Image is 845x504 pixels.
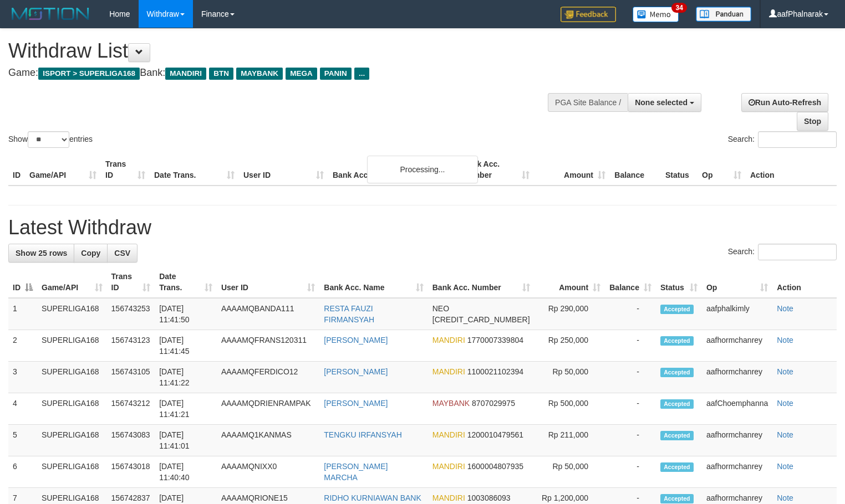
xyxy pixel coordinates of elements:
[702,298,772,330] td: aafphalkimly
[155,362,217,393] td: [DATE] 11:41:22
[107,298,155,330] td: 156743253
[217,266,319,298] th: User ID: activate to sort column ascending
[605,330,656,362] td: -
[702,456,772,488] td: aafhormchanrey
[217,362,319,393] td: AAAAMQFERDICO12
[155,393,217,425] td: [DATE] 11:41:21
[432,430,465,439] span: MANDIRI
[37,456,107,488] td: SUPERLIGA168
[702,266,772,298] th: Op: activate to sort column ascending
[535,298,605,330] td: Rp 290,000
[777,304,793,313] a: Note
[37,330,107,362] td: SUPERLIGA168
[698,154,746,186] th: Op
[8,154,25,186] th: ID
[114,249,130,258] span: CSV
[660,368,694,377] span: Accepted
[37,393,107,425] td: SUPERLIGA168
[107,362,155,393] td: 156743105
[535,362,605,393] td: Rp 50,000
[107,456,155,488] td: 156743018
[217,456,319,488] td: AAAAMQNIXX0
[535,393,605,425] td: Rp 500,000
[633,7,679,22] img: Button%20Memo.svg
[432,315,530,324] span: Copy 5859458221864797 to clipboard
[661,154,698,186] th: Status
[777,462,793,471] a: Note
[605,298,656,330] td: -
[605,456,656,488] td: -
[660,462,694,472] span: Accepted
[8,40,552,62] h1: Withdraw List
[610,154,661,186] th: Balance
[8,393,37,425] td: 4
[777,399,793,408] a: Note
[328,154,458,186] th: Bank Acc. Name
[660,494,694,503] span: Accepted
[38,68,140,80] span: ISPORT > SUPERLIGA168
[702,330,772,362] td: aafhormchanrey
[772,266,837,298] th: Action
[728,131,837,148] label: Search:
[535,266,605,298] th: Amount: activate to sort column ascending
[107,393,155,425] td: 156743212
[660,431,694,440] span: Accepted
[101,154,150,186] th: Trans ID
[432,336,465,344] span: MANDIRI
[239,154,328,186] th: User ID
[8,68,552,79] h4: Game: Bank:
[37,266,107,298] th: Game/API: activate to sort column ascending
[758,131,837,148] input: Search:
[467,367,523,376] span: Copy 1100021102394 to clipboard
[107,266,155,298] th: Trans ID: activate to sort column ascending
[209,68,233,80] span: BTN
[37,425,107,456] td: SUPERLIGA168
[535,330,605,362] td: Rp 250,000
[354,68,369,80] span: ...
[467,336,523,344] span: Copy 1770007339804 to clipboard
[467,430,523,439] span: Copy 1200010479561 to clipboard
[458,154,534,186] th: Bank Acc. Number
[320,68,352,80] span: PANIN
[797,112,828,131] a: Stop
[324,367,388,376] a: [PERSON_NAME]
[319,266,427,298] th: Bank Acc. Name: activate to sort column ascending
[605,362,656,393] td: -
[605,393,656,425] td: -
[150,154,239,186] th: Date Trans.
[324,399,388,408] a: [PERSON_NAME]
[25,154,101,186] th: Game/API
[155,330,217,362] td: [DATE] 11:41:45
[107,330,155,362] td: 156743123
[155,456,217,488] td: [DATE] 11:40:40
[324,462,388,482] a: [PERSON_NAME] MARCHA
[432,304,449,313] span: NEO
[81,249,100,258] span: Copy
[777,430,793,439] a: Note
[8,266,37,298] th: ID: activate to sort column descending
[8,456,37,488] td: 6
[472,399,515,408] span: Copy 8707029975 to clipboard
[777,493,793,502] a: Note
[8,298,37,330] td: 1
[432,367,465,376] span: MANDIRI
[702,425,772,456] td: aafhormchanrey
[107,425,155,456] td: 156743083
[432,399,470,408] span: MAYBANK
[777,336,793,344] a: Note
[367,156,478,183] div: Processing...
[16,249,67,258] span: Show 25 rows
[286,68,317,80] span: MEGA
[656,266,702,298] th: Status: activate to sort column ascending
[432,493,465,502] span: MANDIRI
[155,266,217,298] th: Date Trans.: activate to sort column ascending
[535,456,605,488] td: Rp 50,000
[467,462,523,471] span: Copy 1600004807935 to clipboard
[324,336,388,344] a: [PERSON_NAME]
[217,330,319,362] td: AAAAMQFRANS120311
[324,304,374,324] a: RESTA FAUZI FIRMANSYAH
[8,362,37,393] td: 3
[8,217,837,239] h1: Latest Withdraw
[534,154,610,186] th: Amount
[660,336,694,346] span: Accepted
